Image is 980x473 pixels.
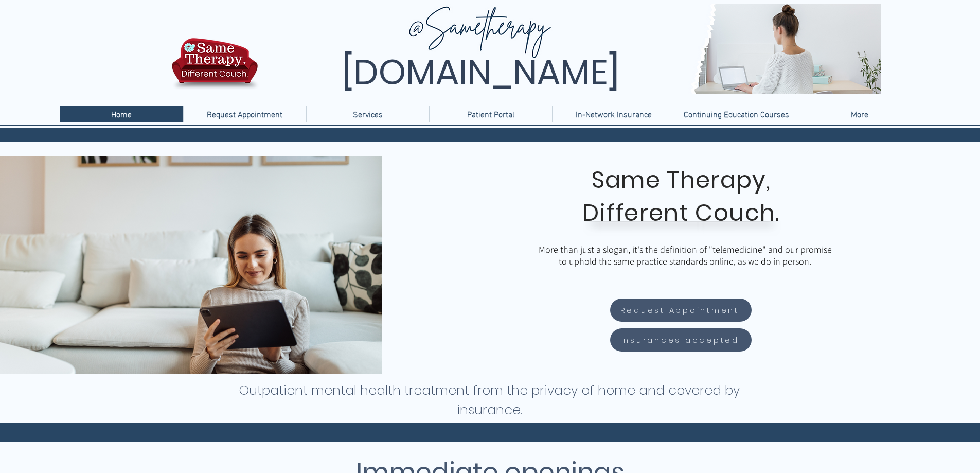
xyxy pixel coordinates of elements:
[610,299,752,322] a: Request Appointment
[592,164,771,196] span: Same Therapy,
[582,197,780,229] span: Different Couch.
[429,106,552,122] a: Patient Portal
[106,106,137,122] p: Home
[169,37,261,97] img: TBH.US
[183,106,306,122] a: Request Appointment
[552,106,675,122] a: In-Network Insurance
[675,106,798,122] a: Continuing Education Courses
[60,106,183,122] a: Home
[610,328,752,352] a: Insurances accepted
[462,106,520,122] p: Patient Portal
[238,381,741,420] h1: Outpatient mental health treatment from the privacy of home and covered by insurance.
[679,106,794,122] p: Continuing Education Courses
[342,48,619,97] span: [DOMAIN_NAME]
[306,106,429,122] div: Services
[620,334,739,346] span: Insurances accepted
[202,106,288,122] p: Request Appointment
[571,106,657,122] p: In-Network Insurance
[536,243,834,267] p: More than just a slogan, it's the definition of "telemedicine" and our promise to uphold the same...
[348,106,388,122] p: Services
[620,304,739,316] span: Request Appointment
[846,106,874,122] p: More
[260,4,881,94] img: Same Therapy, Different Couch. TelebehavioralHealth.US
[60,106,921,122] nav: Site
